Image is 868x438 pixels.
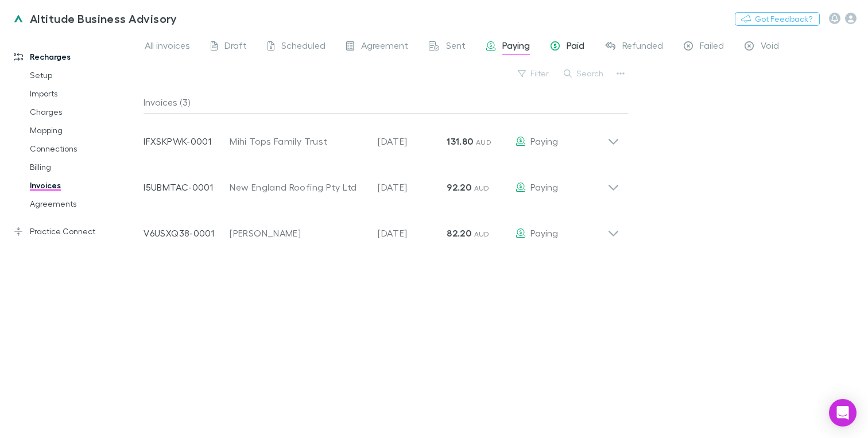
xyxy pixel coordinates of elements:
[378,226,447,240] p: [DATE]
[18,158,141,176] a: Billing
[18,84,141,103] a: Imports
[144,226,230,240] p: V6USXQ38-0001
[378,134,447,148] p: [DATE]
[144,134,230,148] p: IFXSKPWK-0001
[761,40,779,55] span: Void
[230,226,366,240] div: [PERSON_NAME]
[530,227,558,238] span: Paying
[829,399,857,427] div: Open Intercom Messenger
[447,135,473,147] strong: 131.80
[18,139,141,158] a: Connections
[30,11,177,25] h3: Altitude Business Advisory
[474,184,490,192] span: AUD
[5,5,184,32] a: Altitude Business Advisory
[2,222,141,241] a: Practice Connect
[476,138,491,146] span: AUD
[134,114,629,160] div: IFXSKPWK-0001Mihi Tops Family Trust[DATE]131.80 AUDPaying
[230,180,366,194] div: New England Roofing Pty Ltd
[447,227,471,239] strong: 82.20
[145,40,190,55] span: All invoices
[134,206,629,251] div: V6USXQ38-0001[PERSON_NAME][DATE]82.20 AUDPaying
[2,48,141,66] a: Recharges
[530,181,558,192] span: Paying
[558,67,610,80] button: Search
[622,40,663,55] span: Refunded
[512,67,556,80] button: Filter
[567,40,584,55] span: Paid
[474,230,490,238] span: AUD
[230,134,366,148] div: Mihi Tops Family Trust
[18,66,141,84] a: Setup
[144,180,230,194] p: I5UBMTAC-0001
[224,40,247,55] span: Draft
[18,103,141,121] a: Charges
[11,11,25,25] img: Altitude Business Advisory's Logo
[530,135,558,146] span: Paying
[18,121,141,139] a: Mapping
[134,160,629,206] div: I5UBMTAC-0001New England Roofing Pty Ltd[DATE]92.20 AUDPaying
[361,40,408,55] span: Agreement
[502,40,530,55] span: Paying
[281,40,325,55] span: Scheduled
[446,40,466,55] span: Sent
[18,195,141,213] a: Agreements
[18,176,141,195] a: Invoices
[735,12,820,26] button: Got Feedback?
[447,181,471,193] strong: 92.20
[700,40,724,55] span: Failed
[378,180,447,194] p: [DATE]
